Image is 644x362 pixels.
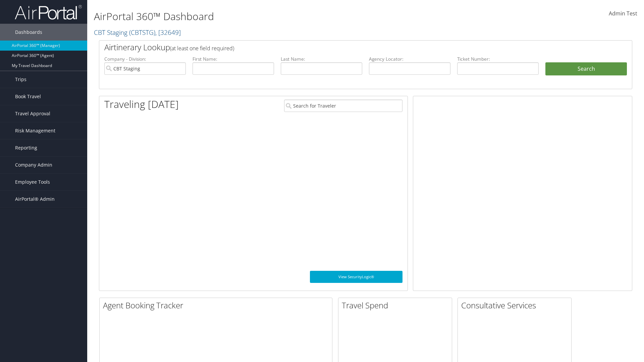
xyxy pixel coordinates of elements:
label: Ticket Number: [457,56,539,62]
h1: Traveling [DATE] [104,97,179,111]
span: Employee Tools [15,174,50,190]
span: Travel Approval [15,105,50,122]
span: AirPortal® Admin [15,191,55,207]
span: (at least one field required) [170,45,234,52]
a: CBT Staging [94,28,181,37]
a: View SecurityLogic® [310,271,402,283]
img: airportal-logo.png [15,4,82,20]
label: Agency Locator: [369,56,450,62]
h2: Consultative Services [461,300,571,311]
button: Search [545,62,627,76]
span: Book Travel [15,88,41,105]
a: Admin Test [609,3,637,24]
h2: Airtinerary Lookup [104,42,583,53]
span: , [ 32649 ] [155,28,181,37]
span: Trips [15,71,26,88]
h1: AirPortal 360™ Dashboard [94,9,456,23]
span: Company Admin [15,157,52,173]
span: Risk Management [15,122,55,139]
span: Dashboards [15,24,42,41]
label: First Name: [193,56,274,62]
h2: Agent Booking Tracker [103,300,332,311]
span: Admin Test [609,10,637,17]
label: Last Name: [281,56,362,62]
span: ( CBTSTG ) [129,28,155,37]
input: Search for Traveler [284,100,402,112]
span: Reporting [15,139,37,156]
label: Company - Division: [104,56,186,62]
h2: Travel Spend [342,300,452,311]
